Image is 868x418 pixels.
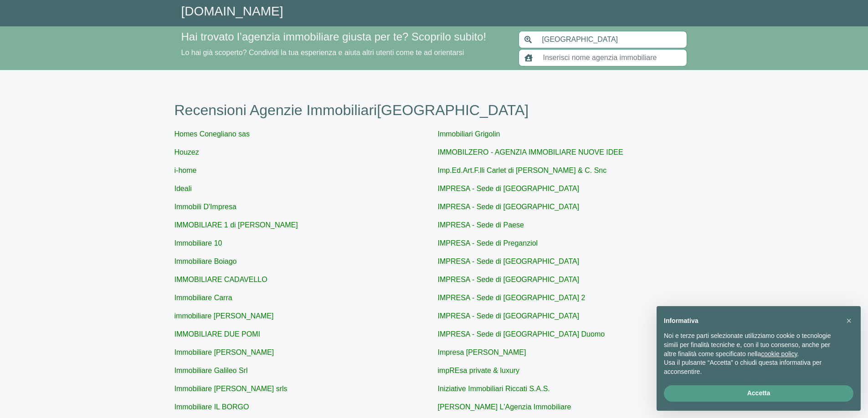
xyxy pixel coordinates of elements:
[438,367,520,374] a: impREsa private & luxury
[181,47,508,58] p: Lo hai già scoperto? Condividi la tua esperienza e aiuta altri utenti come te ad orientarsi
[175,239,222,247] a: Immobiliare 10
[438,403,571,411] a: [PERSON_NAME] L'Agenzia Immobiliare
[438,348,526,356] a: Impresa [PERSON_NAME]
[175,101,694,119] h1: Recensioni Agenzie Immobiliari [GEOGRAPHIC_DATA]
[438,330,605,338] a: IMPRESA - Sede di [GEOGRAPHIC_DATA] Duomo
[175,130,250,138] a: Homes Conegliano sas
[438,221,524,229] a: IMPRESA - Sede di Paese
[438,166,607,174] a: Imp.Ed.Art.F.lli Carlet di [PERSON_NAME] & C. Snc
[438,385,550,393] a: Iniziative Immobiliari Riccati S.A.S.
[175,257,237,265] a: Immobiliare Boiago
[175,312,274,320] a: immobiliare [PERSON_NAME]
[175,185,192,192] a: Ideali
[664,358,839,376] p: Usa il pulsante “Accetta” o chiudi questa informativa per acconsentire.
[438,294,586,302] a: IMPRESA - Sede di [GEOGRAPHIC_DATA] 2
[664,317,839,325] h2: Informativa
[175,148,199,156] a: Houzez
[664,385,853,402] button: Accetta
[181,30,508,44] h4: Hai trovato l’agenzia immobiliare giusta per te? Scoprilo subito!
[438,130,500,138] a: Immobiliari Grigolin
[438,203,580,211] a: IMPRESA - Sede di [GEOGRAPHIC_DATA]
[846,316,852,326] span: ×
[175,294,232,302] a: Immobiliare Carra
[438,312,580,320] a: IMPRESA - Sede di [GEOGRAPHIC_DATA]
[175,403,249,411] a: Immobiliare IL BORGO
[761,350,797,358] a: cookie policy - il link si apre in una nuova scheda
[175,367,248,374] a: Immobiliare Galileo Srl
[842,313,856,328] button: Chiudi questa informativa
[181,4,283,18] a: [DOMAIN_NAME]
[175,348,274,356] a: Immobiliare [PERSON_NAME]
[664,332,839,358] p: Noi e terze parti selezionate utilizziamo cookie o tecnologie simili per finalità tecniche e, con...
[438,148,623,156] a: IMMOBILZERO - AGENZIA IMMOBILIARE NUOVE IDEE
[175,330,260,338] a: IMMOBILIARE DUE POMI
[438,257,580,265] a: IMPRESA - Sede di [GEOGRAPHIC_DATA]
[175,203,236,211] a: Immobili D'Impresa
[175,166,197,174] a: i-home
[438,276,580,283] a: IMPRESA - Sede di [GEOGRAPHIC_DATA]
[175,221,298,229] a: IMMOBILIARE 1 di [PERSON_NAME]
[438,239,538,247] a: IMPRESA - Sede di Preganziol
[175,385,288,393] a: Immobiliare [PERSON_NAME] srls
[175,276,267,283] a: IMMOBILIARE CADAVELLO
[538,49,687,66] input: Inserisci nome agenzia immobiliare
[438,185,580,192] a: IMPRESA - Sede di [GEOGRAPHIC_DATA]
[537,31,687,48] input: Inserisci area di ricerca (Comune o Provincia)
